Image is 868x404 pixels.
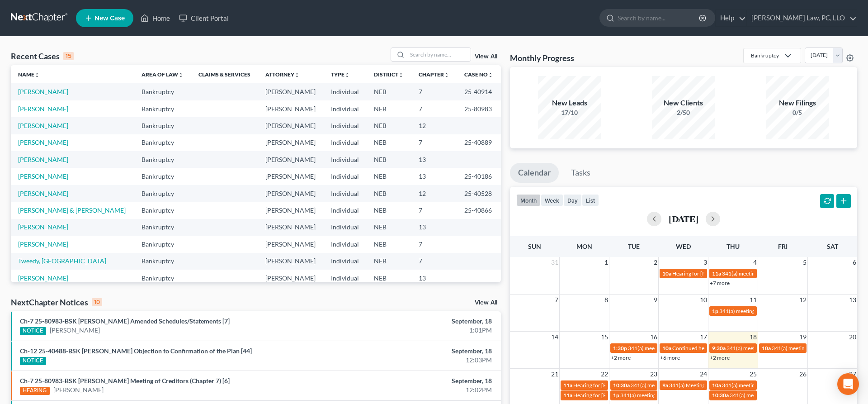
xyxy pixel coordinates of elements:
div: 12:02PM [340,385,492,394]
td: [PERSON_NAME] [258,83,323,100]
div: September, 18 [340,317,492,326]
a: Attorneyunfold_more [265,71,300,78]
td: [PERSON_NAME] [258,185,323,202]
span: Wed [676,242,691,250]
div: September, 18 [340,347,492,356]
td: NEB [367,151,411,168]
span: 1p [712,308,718,314]
td: Bankruptcy [134,151,191,168]
td: Bankruptcy [134,236,191,252]
span: 8 [604,295,609,305]
span: 5 [802,257,807,268]
span: 13 [848,295,857,305]
span: 25 [749,369,758,380]
span: 21 [550,369,559,380]
span: 11a [563,392,572,399]
td: 7 [411,202,457,219]
span: 1 [604,257,609,268]
div: Open Intercom Messenger [837,373,859,395]
td: NEB [367,219,411,236]
i: unfold_more [294,72,300,78]
div: New Leads [538,98,601,108]
td: 7 [411,236,457,252]
td: 12 [411,185,457,202]
span: 1p [613,392,619,399]
a: +2 more [611,354,631,361]
a: Tasks [563,163,599,183]
td: Individual [324,100,367,117]
td: NEB [367,270,411,286]
td: NEB [367,117,411,134]
span: 11a [712,270,721,277]
input: Search by name... [407,48,471,61]
a: Ch-7 25-80983-BSK [PERSON_NAME] Meeting of Creditors (Chapter 7) [6] [20,377,230,385]
span: Hearing for [PERSON_NAME] [672,270,743,277]
span: 341(a) meeting for [PERSON_NAME] [620,392,708,399]
td: NEB [367,134,411,151]
td: [PERSON_NAME] [258,236,323,252]
td: Bankruptcy [134,83,191,100]
div: NOTICE [20,327,46,335]
td: 25-40866 [457,202,501,219]
div: September, 18 [340,376,492,385]
span: 10a [662,270,671,277]
span: 9a [662,382,668,389]
a: [PERSON_NAME] Law, PC, LLO [747,10,857,26]
td: NEB [367,100,411,117]
th: Claims & Services [191,65,258,83]
a: Area of Lawunfold_more [142,71,184,78]
span: 31 [550,257,559,268]
td: Individual [324,202,367,219]
span: 11 [749,295,758,305]
i: unfold_more [34,72,40,78]
div: HEARING [20,387,50,395]
td: Individual [324,219,367,236]
td: [PERSON_NAME] [258,202,323,219]
span: 6 [852,257,857,268]
a: Calendar [510,163,559,183]
td: Bankruptcy [134,270,191,286]
a: [PERSON_NAME] & [PERSON_NAME] [18,206,126,214]
a: Ch-12 25-40488-BSK [PERSON_NAME] Objection to Confirmation of the Plan [44] [20,347,252,355]
span: 26 [798,369,807,380]
td: Individual [324,236,367,252]
a: [PERSON_NAME] [18,172,68,180]
a: [PERSON_NAME] [18,240,68,248]
h3: Monthly Progress [510,52,574,63]
h2: [DATE] [669,214,698,223]
span: 12 [798,295,807,305]
td: 25-40186 [457,168,501,185]
span: 341(a) meeting for [PERSON_NAME] [628,345,715,352]
span: 341(a) Meeting for [PERSON_NAME] and [PERSON_NAME] [669,382,810,389]
button: day [563,194,582,206]
span: 16 [649,332,658,342]
td: 25-40914 [457,83,501,100]
a: Case Nounfold_more [464,71,493,78]
span: 10 [699,295,708,305]
span: 341(a) meeting for [PERSON_NAME] [631,382,718,389]
span: 19 [798,332,807,342]
span: Fri [778,242,788,250]
span: 24 [699,369,708,380]
button: week [541,194,563,206]
td: [PERSON_NAME] [258,219,323,236]
a: [PERSON_NAME] [18,274,68,282]
td: Bankruptcy [134,168,191,185]
a: [PERSON_NAME] [18,138,68,146]
span: Hearing for [PERSON_NAME] Land & Cattle [573,392,676,399]
span: New Case [94,15,125,22]
span: 1:30p [613,345,627,352]
span: 341(a) meeting for [PERSON_NAME] & [PERSON_NAME] [730,392,865,399]
span: 17 [699,332,708,342]
a: Tweedy, [GEOGRAPHIC_DATA] [18,257,106,265]
a: Home [136,10,175,26]
a: [PERSON_NAME] [50,326,100,335]
div: 15 [63,52,74,60]
i: unfold_more [178,72,184,78]
td: Individual [324,151,367,168]
td: Bankruptcy [134,219,191,236]
td: 7 [411,83,457,100]
td: Bankruptcy [134,100,191,117]
div: Bankruptcy [751,52,779,59]
div: 10 [92,298,102,306]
